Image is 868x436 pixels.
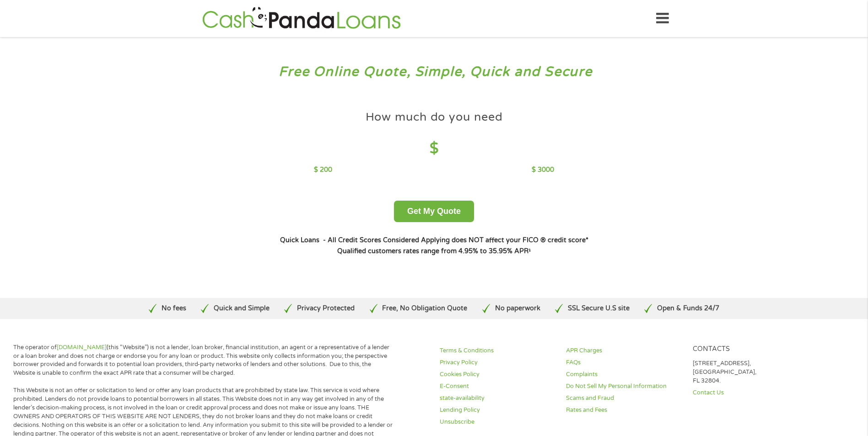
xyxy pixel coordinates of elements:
[314,139,554,158] h4: $
[13,343,393,378] p: The operator of (this “Website”) is not a lender, loan broker, financial institution, an agent or...
[566,346,681,355] a: APR Charges
[566,358,681,367] a: FAQs
[337,247,531,255] strong: Qualified customers rates range from 4.95% to 35.95% APR¹
[440,406,555,415] a: Lending Policy
[532,165,554,175] p: $ 3000
[440,382,555,391] a: E-Consent
[27,64,842,80] h3: Free Online Quote, Simple, Quick and Secure
[394,201,474,222] button: Get My Quote
[57,344,107,351] a: [DOMAIN_NAME]
[657,303,719,314] p: Open & Funds 24/7
[214,303,270,314] p: Quick and Simple
[314,165,332,175] p: $ 200
[495,303,540,314] p: No paperwork
[693,388,808,397] a: Contact Us
[440,370,555,379] a: Cookies Policy
[280,236,419,244] strong: Quick Loans - All Credit Scores Considered
[566,370,681,379] a: Complaints
[382,303,467,314] p: Free, No Obligation Quote
[440,358,555,367] a: Privacy Policy
[693,345,808,354] h4: Contacts
[162,303,186,314] p: No fees
[199,5,404,32] img: GetLoanNow Logo
[421,236,588,244] strong: Applying does NOT affect your FICO ® credit score*
[440,394,555,403] a: state-availability
[693,359,808,385] p: [STREET_ADDRESS], [GEOGRAPHIC_DATA], FL 32804.
[440,418,555,426] a: Unsubscribe
[440,346,555,355] a: Terms & Conditions
[297,303,355,314] p: Privacy Protected
[366,110,503,125] h4: How much do you need
[566,382,681,391] a: Do Not Sell My Personal Information
[566,406,681,415] a: Rates and Fees
[566,394,681,403] a: Scams and Fraud
[568,303,630,314] p: SSL Secure U.S site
